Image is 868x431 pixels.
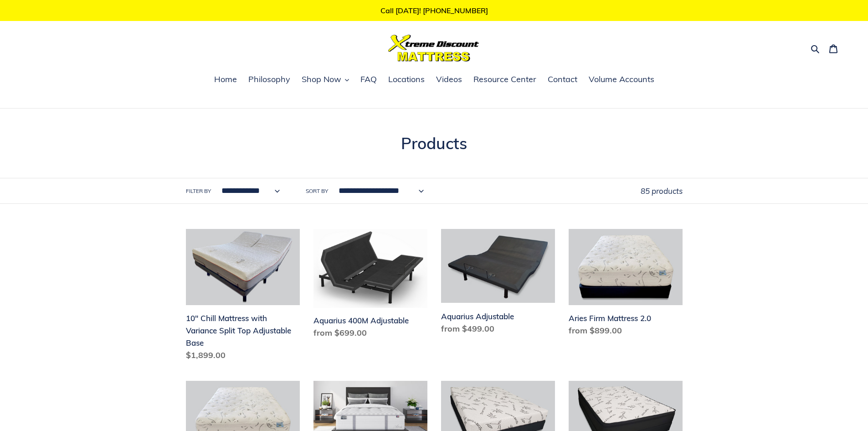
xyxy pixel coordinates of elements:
span: Resource Center [473,74,536,85]
a: Videos [431,73,467,87]
button: Shop Now [297,73,354,87]
span: Products [401,133,467,153]
a: Volume Accounts [584,73,659,87]
span: Locations [388,74,425,85]
span: Home [214,74,237,85]
a: Locations [384,73,429,87]
img: Xtreme Discount Mattress [388,35,479,62]
a: Home [210,73,241,87]
a: Resource Center [469,73,541,87]
span: 85 products [641,186,683,196]
a: Philosophy [244,73,295,87]
span: Volume Accounts [589,74,654,85]
a: Aries Firm Mattress 2.0 [569,229,683,340]
span: FAQ [360,74,377,85]
a: Aquarius Adjustable [441,229,555,338]
a: Contact [543,73,582,87]
label: Sort by [306,187,328,195]
span: Contact [548,74,577,85]
a: FAQ [356,73,381,87]
span: Videos [436,74,462,85]
label: Filter by [186,187,211,195]
a: 10" Chill Mattress with Variance Split Top Adjustable Base [186,229,300,365]
span: Philosophy [248,74,290,85]
a: Aquarius 400M Adjustable [313,229,427,343]
span: Shop Now [302,74,341,85]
